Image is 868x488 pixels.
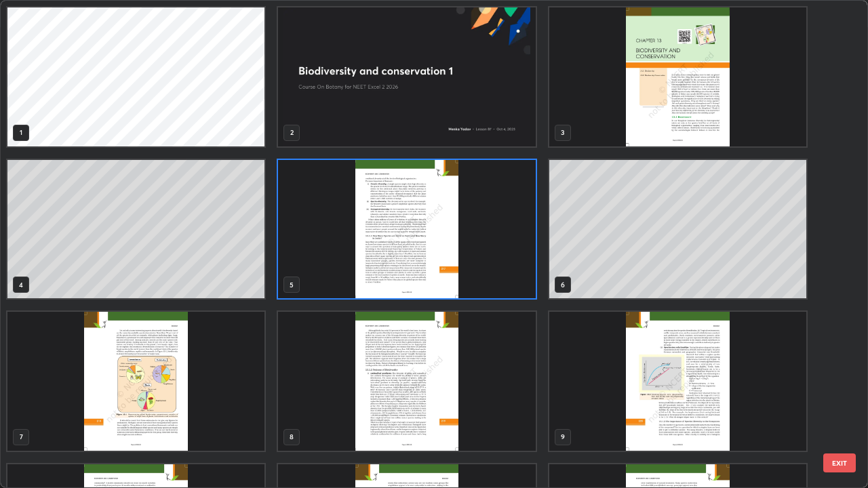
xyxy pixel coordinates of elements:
[7,312,264,451] img: 1759584591OIN4NQ.pdf
[1,1,844,487] div: grid
[823,453,856,472] button: EXIT
[549,7,806,146] img: 1759584591OIN4NQ.pdf
[278,160,535,299] img: 1759584591OIN4NQ.pdf
[278,312,535,451] img: 1759584591OIN4NQ.pdf
[278,7,535,146] img: 182080d8-a126-11f0-9ef2-9ac1032d27bf.jpg
[549,312,806,451] img: 1759584591OIN4NQ.pdf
